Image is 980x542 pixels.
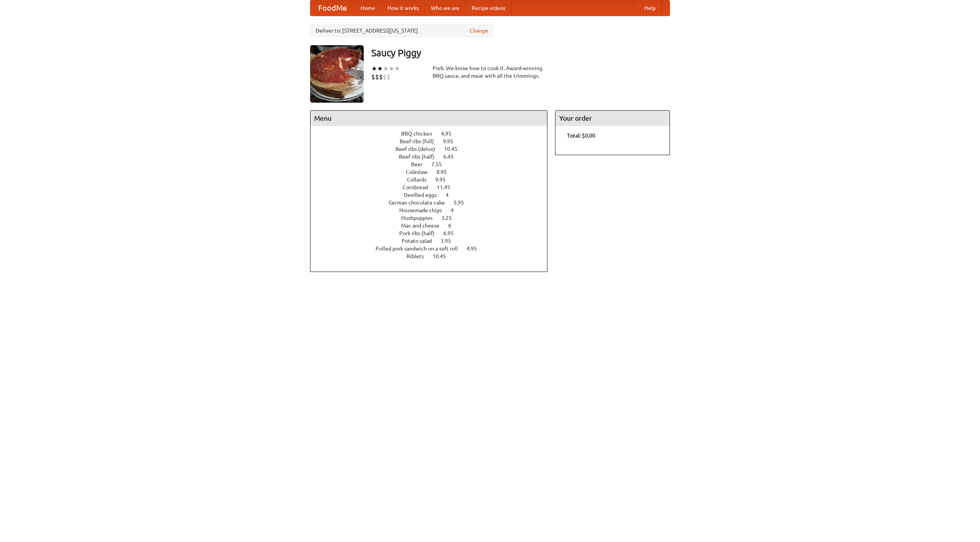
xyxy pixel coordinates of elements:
a: Beef ribs (half) 6.45 [399,154,468,160]
span: 4.95 [467,246,485,252]
a: Change [470,27,488,34]
span: German chocolate cake [389,200,452,206]
span: 4 [446,192,456,198]
span: 7.55 [431,161,449,167]
span: Cornbread [403,184,436,190]
a: Cornbread 11.45 [403,184,464,190]
span: 4 [451,207,461,213]
a: Collards 9.95 [407,177,460,183]
h4: Menu [310,111,547,126]
span: 9.95 [435,177,453,183]
li: $ [379,73,383,81]
a: Recipe videos [465,0,511,16]
b: Total: $0.00 [567,133,595,139]
span: Hushpuppies [401,215,440,221]
a: Who we are [425,0,465,16]
a: Housemade chips 4 [399,207,468,213]
span: Beef ribs (half) [399,154,442,160]
span: Housemade chips [399,207,449,213]
span: Riblets [407,253,431,259]
span: Potato salad [402,238,439,244]
a: Beef ribs (full) 9.95 [400,138,467,144]
a: BBQ chicken 4.95 [401,131,465,137]
li: $ [371,73,375,81]
a: Pulled pork sandwich on a soft roll 4.95 [376,246,491,252]
span: 4.95 [441,131,459,137]
li: ★ [371,64,377,73]
li: $ [375,73,379,81]
img: angular.jpg [310,45,364,103]
li: ★ [389,64,394,73]
div: Deliver to: [STREET_ADDRESS][US_STATE] [310,24,494,38]
li: $ [383,73,387,81]
span: 6.45 [443,154,461,160]
a: Pork ribs (half) 6.95 [399,230,468,236]
span: 10.45 [433,253,454,259]
a: How it works [381,0,425,16]
span: Mac and cheese [401,223,447,229]
span: 11.45 [437,184,458,190]
li: $ [387,73,390,81]
li: ★ [394,64,400,73]
span: 3.95 [441,238,459,244]
div: Pork. We know how to cook it. Award-winning BBQ sauce, and meat with all the trimmings. [433,64,547,80]
span: 3.25 [441,215,459,221]
span: Devilled eggs [404,192,444,198]
span: 6.95 [443,230,461,236]
span: BBQ chicken [401,131,440,137]
span: Beef ribs (delux) [395,146,443,152]
li: ★ [377,64,383,73]
a: Mac and cheese 6 [401,223,465,229]
span: 5.95 [454,200,472,206]
a: Riblets 10.45 [407,253,460,259]
a: FoodMe [310,0,354,16]
span: Beer [411,161,430,167]
h4: Your order [555,111,670,126]
a: Beef ribs (delux) 10.45 [395,146,472,152]
a: Devilled eggs 4 [404,192,463,198]
a: German chocolate cake 5.95 [389,200,478,206]
span: Beef ribs (full) [400,138,442,144]
a: Coleslaw 8.95 [406,169,461,175]
span: 10.45 [444,146,465,152]
span: Coleslaw [406,169,435,175]
span: Pulled pork sandwich on a soft roll [376,246,465,252]
a: Beer 7.55 [411,161,456,167]
a: Hushpuppies 3.25 [401,215,466,221]
span: Pork ribs (half) [399,230,442,236]
a: Potato salad 3.95 [402,238,465,244]
li: ★ [383,64,389,73]
span: 9.95 [443,138,461,144]
span: 8.95 [436,169,454,175]
span: 6 [448,223,459,229]
span: Collards [407,177,434,183]
h3: Saucy Piggy [371,45,670,61]
a: Home [354,0,381,16]
a: Help [638,0,662,16]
